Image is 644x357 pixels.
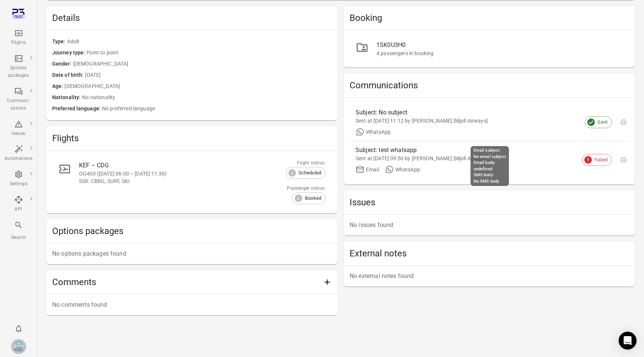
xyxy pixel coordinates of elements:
div: Flights [4,39,32,47]
div: Open Intercom Messenger [619,332,637,350]
div: Sent at [DATE] 09:50 by [PERSON_NAME] [Mjoll Airways] [356,155,611,162]
button: Search [1,218,35,243]
p: No comments found [52,300,332,309]
a: Automations [1,142,35,165]
div: SMS body: [474,172,506,178]
span: Preferred language [52,105,102,113]
span: Date of birth [52,71,85,79]
div: API [4,206,32,213]
a: Settings [1,168,35,190]
a: KEF – CDGOG400 ([DATE] 06:00 – [DATE] 11:30)SSR: CBBG, SURF, SKIFlight status:ScheduledPassenger ... [52,157,332,207]
h2: Issues [350,196,629,208]
h2: Communications [350,79,629,91]
div: KEF – CDG [79,161,283,170]
div: Passenger status: [287,185,326,192]
span: Adult [67,38,332,46]
div: No SMS body [474,178,506,185]
p: No external notes found [350,272,629,281]
div: SSR: CBBG, SURF, SKI [79,177,283,185]
span: Sent [593,119,612,126]
button: Add comment [320,275,335,290]
img: Mjoll-Airways-Logo.webp [11,339,26,354]
h2: Booking [350,12,629,24]
div: WhatsApp [395,166,420,173]
button: Notifications [11,321,26,336]
div: OG400 ([DATE] 06:00 – [DATE] 11:30) [79,170,283,177]
span: Export only supported for sent emails [618,117,629,128]
span: No nationality [82,94,332,102]
span: Gender [52,60,73,68]
span: Journey type [52,49,86,57]
a: Subject: No subjectSent at [DATE] 11:12 by [PERSON_NAME] [Mjoll Airways]WhatsApp [350,104,629,141]
div: Search [4,234,32,241]
span: [DEMOGRAPHIC_DATA] [73,60,332,68]
a: Issues [1,117,35,140]
div: Sent at [DATE] 11:12 by [PERSON_NAME] [Mjoll Airways] [356,117,611,124]
div: Subject: test whatsapp [356,146,547,155]
h2: Details [52,12,332,24]
h2: Flights [52,132,332,144]
span: Nationality [52,94,82,102]
span: Type [52,38,67,46]
div: No email subject [474,154,506,160]
a: Communi-cations [1,85,35,114]
div: Communi-cations [4,97,32,112]
div: Flight status: [297,159,326,167]
a: Flights [1,26,35,49]
h2: Options packages [52,225,332,237]
h2: External notes [350,247,629,259]
div: undefined [474,166,506,173]
span: Age [52,82,64,91]
p: No issues found [350,221,629,230]
div: Issues [4,130,32,138]
span: Failed [590,156,612,164]
div: Options packages [4,64,32,79]
div: WhatsApp [366,128,391,136]
span: Scheduled [294,169,325,177]
div: Automations [4,155,32,162]
span: Point to point [86,49,332,57]
a: 1SK0U3H04 passengers in booking [350,36,629,61]
span: Export only supported for sent emails [618,154,629,165]
p: No options packages found [52,249,332,258]
a: Options packages [1,52,35,82]
span: [DEMOGRAPHIC_DATA] [64,82,332,91]
div: Settings [4,180,32,188]
a: Subject: test whatsappSent at [DATE] 09:50 by [PERSON_NAME] [Mjoll Airways]EmailWhatsApp [350,141,629,178]
div: Email [366,166,379,173]
span: [DATE] [85,71,332,79]
div: Subject: No subject [356,108,547,117]
div: Email body: [474,160,506,166]
div: Email subject: [474,148,506,154]
a: API [1,193,35,215]
span: Booked [301,195,325,202]
div: 4 passengers in booking [376,50,623,57]
button: Elsa Mjöll [Mjoll Airways] [8,336,29,357]
h2: Comments [52,276,320,288]
span: No preferred language [102,105,332,113]
div: 1SK0U3H0 [376,41,623,50]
